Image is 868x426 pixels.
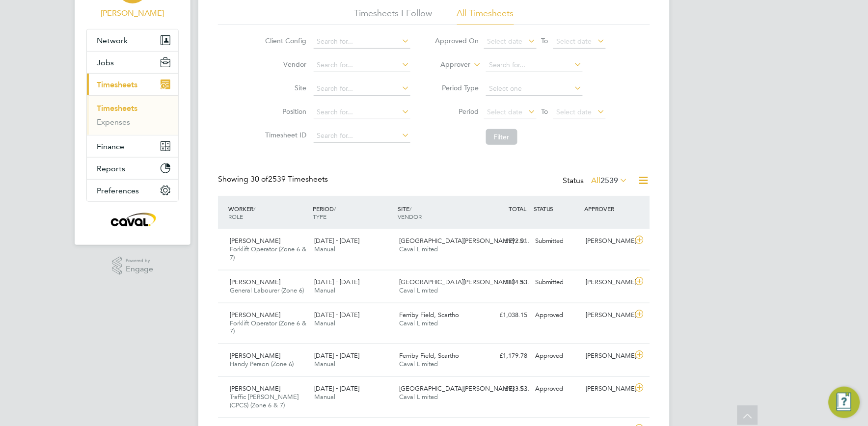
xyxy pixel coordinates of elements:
span: Manual [315,393,336,401]
div: STATUS [531,200,582,217]
span: Forklift Operator (Zone 6 & 7) [230,319,306,336]
span: Powered by [126,257,153,265]
button: Reports [87,158,178,179]
span: Caval Limited [400,393,438,401]
div: [PERSON_NAME] [582,233,633,249]
span: [DATE] - [DATE] [315,384,360,393]
input: Search for... [314,82,410,96]
span: Caval Limited [400,245,438,253]
span: Handy Person (Zone 6) [230,360,294,368]
span: Select date [488,107,523,116]
span: Timesheets [97,80,137,89]
button: Preferences [87,180,178,201]
span: [DATE] - [DATE] [315,351,360,360]
span: [DATE] - [DATE] [315,237,360,245]
span: 2539 [601,176,619,186]
div: Showing [218,174,330,185]
span: [PERSON_NAME] [230,237,280,245]
button: Jobs [87,52,178,73]
a: Timesheets [97,104,137,113]
li: Timesheets I Follow [354,7,433,25]
span: [DATE] - [DATE] [315,278,360,286]
div: SITE [396,200,481,225]
span: Preferences [97,186,139,195]
input: Search for... [314,58,410,72]
li: All Timesheets [457,7,514,25]
a: Go to home page [86,212,179,227]
div: Approved [531,381,582,397]
button: Timesheets [87,74,178,95]
span: Ferriby Field, Scartho [400,311,460,319]
span: Caval Limited [400,286,438,294]
button: Network [87,29,178,51]
a: Powered byEngage [112,257,154,275]
span: 2539 Timesheets [250,174,328,184]
a: Expenses [97,117,130,127]
div: [PERSON_NAME] [582,307,633,323]
span: Manual [315,360,336,368]
input: Search for... [314,106,410,119]
button: Filter [486,129,517,145]
span: Caval Limited [400,360,438,368]
span: [GEOGRAPHIC_DATA][PERSON_NAME] - S… [400,384,530,393]
div: £1,038.15 [480,307,531,323]
span: TOTAL [509,205,526,213]
span: [PERSON_NAME] [230,311,280,319]
button: Engage Resource Center [829,387,860,418]
div: [PERSON_NAME] [582,274,633,291]
span: Caval Limited [400,319,438,327]
input: Select one [486,82,583,96]
span: Manual [315,286,336,294]
span: Select date [557,107,592,116]
span: Finance [97,142,124,151]
label: Approved On [435,36,479,45]
div: PERIOD [311,200,396,225]
label: Vendor [263,60,307,69]
input: Search for... [486,58,583,72]
div: Approved [531,348,582,364]
label: Period Type [435,83,479,92]
input: Search for... [314,35,410,49]
span: VENDOR [398,213,422,220]
div: £933.53 [480,381,531,397]
span: [GEOGRAPHIC_DATA][PERSON_NAME] - S… [400,237,530,245]
span: Manual [315,245,336,253]
label: Site [263,83,307,92]
span: 30 of [250,174,268,184]
div: APPROVER [582,200,633,217]
div: Status [563,174,630,188]
label: Client Config [263,36,307,45]
span: [GEOGRAPHIC_DATA][PERSON_NAME] - S… [400,278,530,286]
label: All [592,176,628,186]
div: [PERSON_NAME] [582,348,633,364]
span: Reports [97,164,125,173]
div: £992.01 [480,233,531,249]
span: Ferriby Field, Scartho [400,351,460,360]
div: WORKER [226,200,311,225]
span: / [410,205,412,213]
div: £1,179.78 [480,348,531,364]
input: Search for... [314,129,410,143]
div: £804.53 [480,274,531,291]
img: caval-logo-retina.png [108,212,157,227]
button: Finance [87,135,178,157]
span: Select date [488,37,523,46]
span: Tim Wells [86,7,179,19]
span: ROLE [228,213,243,220]
div: [PERSON_NAME] [582,381,633,397]
label: Position [263,107,307,116]
span: / [334,205,336,213]
label: Approver [427,60,471,70]
span: Jobs [97,58,114,67]
span: Engage [126,265,153,273]
span: Select date [557,37,592,46]
div: Timesheets [87,95,178,135]
span: To [539,105,551,118]
span: Traffic [PERSON_NAME] (CPCS) (Zone 6 & 7) [230,393,298,409]
span: [PERSON_NAME] [230,384,280,393]
div: Approved [531,307,582,323]
span: [DATE] - [DATE] [315,311,360,319]
div: Submitted [531,274,582,291]
span: Manual [315,319,336,327]
span: General Labourer (Zone 6) [230,286,304,294]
